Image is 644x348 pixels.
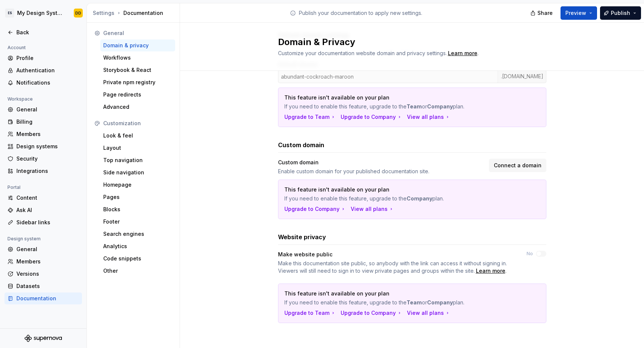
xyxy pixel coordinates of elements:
a: Profile [4,52,82,64]
p: If you need to enable this feature, upgrade to the or plan. [284,299,488,306]
svg: Supernova Logo [25,335,62,342]
a: Ask AI [4,204,82,216]
button: Settings [93,9,114,17]
button: View all plans [407,309,451,317]
a: Learn more [448,50,477,57]
h3: Website privacy [278,232,326,241]
a: Advanced [100,101,175,113]
a: Billing [4,116,82,128]
div: Workflows [103,54,172,61]
a: Authentication [4,64,82,76]
div: Layout [103,144,172,152]
div: Advanced [103,103,172,111]
div: Design systems [16,143,79,150]
div: Back [16,29,79,36]
strong: Team [407,299,422,306]
div: Notifications [16,79,79,86]
a: Other [100,265,175,277]
a: General [4,243,82,255]
button: Upgrade to Company [284,205,346,213]
button: Upgrade to Team [284,113,336,121]
a: Storybook & React [100,64,175,76]
div: General [103,29,172,37]
div: Code snippets [103,255,172,262]
div: Profile [16,54,79,62]
strong: Company [407,195,432,202]
a: Look & feel [100,130,175,142]
a: Documentation [4,292,82,304]
span: . [447,51,479,56]
a: Footer [100,216,175,228]
a: Search engines [100,228,175,240]
div: Footer [103,218,172,225]
span: Make this documentation site public, so anybody with the link can access it without signing in. V... [278,260,507,274]
div: Enable custom domain for your published documentation site. [278,168,484,175]
div: Top navigation [103,156,172,164]
div: Make website public [278,251,513,258]
a: Integrations [4,165,82,177]
span: . [278,260,513,275]
div: Account [4,43,29,52]
div: Authentication [16,67,79,74]
p: If you need to enable this feature, upgrade to the plan. [284,195,488,202]
div: Customization [103,120,172,127]
div: Versions [16,270,79,278]
div: ES [5,9,14,18]
div: Blocks [103,206,172,213]
a: Top navigation [100,154,175,166]
a: Members [4,256,82,268]
a: Page redirects [100,89,175,101]
div: Security [16,155,79,162]
a: Learn more [476,267,505,275]
div: General [16,106,79,113]
a: Members [4,128,82,140]
button: Publish [600,6,641,20]
button: ESMy Design SystemDD [1,5,85,21]
p: This feature isn't available on your plan [284,94,488,101]
button: View all plans [351,205,394,213]
a: Layout [100,142,175,154]
div: Pages [103,193,172,201]
a: Back [4,26,82,38]
span: Publish [611,9,630,17]
h2: Domain & Privacy [278,36,537,48]
div: Portal [4,183,23,192]
div: Page redirects [103,91,172,98]
strong: Company [427,299,453,306]
a: Domain & privacy [100,39,175,51]
span: Preview [565,9,586,17]
a: Private npm registry [100,76,175,88]
button: Upgrade to Company [341,309,402,317]
a: Design systems [4,140,82,152]
button: Upgrade to Team [284,309,336,317]
span: Customize your documentation website domain and privacy settings. [278,50,447,56]
button: View all plans [407,113,451,121]
div: Look & feel [103,132,172,139]
a: Workflows [100,52,175,64]
div: Documentation [93,9,177,17]
div: Content [16,194,79,202]
div: Homepage [103,181,172,189]
p: Publish your documentation to apply new settings. [299,9,422,17]
div: Analytics [103,243,172,250]
strong: Company [427,103,453,110]
div: Datasets [16,282,79,290]
div: Ask AI [16,206,79,214]
div: Side navigation [103,169,172,176]
a: Content [4,192,82,204]
div: Members [16,130,79,138]
p: This feature isn't available on your plan [284,186,488,193]
a: Side navigation [100,167,175,178]
label: No [527,251,533,257]
div: DD [75,10,81,16]
button: Upgrade to Company [341,113,402,121]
